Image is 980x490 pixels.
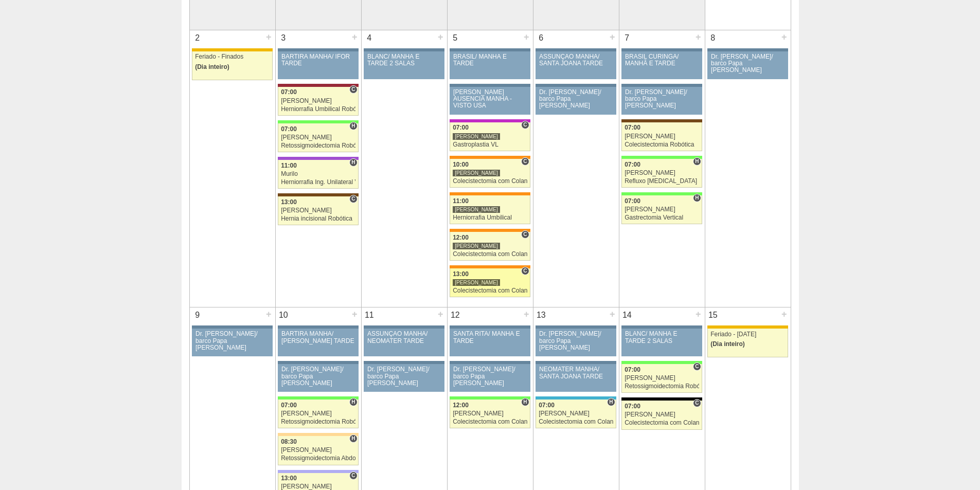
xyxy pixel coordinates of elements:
span: Hospital [349,122,357,130]
a: Dr. [PERSON_NAME]/ barco Papa [PERSON_NAME] [536,329,616,356]
div: Colecistectomia Robótica [625,141,699,148]
div: Retossigmoidectomia Abdominal [281,455,355,462]
span: 07:00 [281,88,297,96]
span: 13:00 [281,475,297,482]
div: Key: Aviso [621,325,702,329]
div: + [522,307,531,321]
a: H 11:00 Murilo Herniorrafia Ing. Unilateral VL [278,160,358,189]
a: ASSUNÇÃO MANHÃ/ NEOMATER TARDE [364,329,444,356]
div: 9 [190,307,206,323]
div: Feriado - [DATE] [710,331,785,338]
span: Hospital [349,158,357,167]
div: Retossigmoidectomia Robótica [281,142,355,149]
div: ASSUNÇÃO MANHÃ/ SANTA JOANA TARDE [539,53,613,67]
a: Feriado - Finados (Dia inteiro) [192,51,272,80]
div: Key: Aviso [192,325,272,329]
div: Refluxo [MEDICAL_DATA] esofágico Robótico [625,178,699,185]
div: [PERSON_NAME] [625,411,699,418]
div: Retossigmoidectomia Robótica [625,383,699,390]
div: Key: Christóvão da Gama [278,470,358,473]
span: 07:00 [539,402,555,409]
div: Key: Brasil [621,192,702,195]
a: [PERSON_NAME] AUSENCIA MANHA - VISTO USA [450,87,530,115]
div: + [436,307,445,321]
div: BRASIL/ MANHÃ E TARDE [453,53,527,67]
div: BARTIRA MANHÃ/ IFOR TARDE [281,53,355,67]
a: H 07:00 [PERSON_NAME] Retossigmoidectomia Robótica [278,123,358,152]
div: 4 [362,30,378,46]
div: Key: Santa Joana [278,193,358,196]
div: Colecistectomia com Colangiografia VL [539,419,613,425]
div: Dr. [PERSON_NAME]/ barco Papa [PERSON_NAME] [453,366,527,387]
span: 07:00 [625,197,640,205]
div: Key: Aviso [707,48,788,51]
div: Key: Bartira [278,433,358,436]
span: 07:00 [453,124,469,131]
div: Gastrectomia Vertical [625,214,699,221]
span: Hospital [349,434,357,443]
a: C 07:00 [PERSON_NAME] Retossigmoidectomia Robótica [621,364,702,393]
a: C 07:00 [PERSON_NAME] Herniorrafia Umbilical Robótica [278,87,358,116]
a: BRASIL CURINGA/ MANHÃ E TARDE [621,51,702,79]
a: BLANC/ MANHÃ E TARDE 2 SALAS [621,329,702,356]
a: BARTIRA MANHÃ/ IFOR TARDE [278,51,358,79]
span: 07:00 [625,161,640,168]
div: Key: Sírio Libanês [278,84,358,87]
div: + [608,30,617,44]
span: 10:00 [453,161,469,168]
span: Hospital [521,398,529,406]
span: Hospital [693,157,701,166]
div: Key: Santa Joana [621,119,702,122]
div: [PERSON_NAME] [453,206,500,213]
div: Key: Brasil [278,396,358,400]
a: H 12:00 [PERSON_NAME] Colecistectomia com Colangiografia VL [450,400,530,428]
a: H 07:00 [PERSON_NAME] Gastrectomia Vertical [621,195,702,224]
div: SANTA RITA/ MANHÃ E TARDE [453,331,527,344]
span: Consultório [349,471,357,480]
div: Colecistectomia com Colangiografia VL [453,178,527,185]
div: + [608,307,617,321]
div: + [350,307,359,321]
div: [PERSON_NAME] [453,242,500,250]
div: Key: Aviso [450,361,530,364]
a: H 07:00 [PERSON_NAME] Retossigmoidectomia Robótica [278,400,358,428]
a: C 12:00 [PERSON_NAME] Colecistectomia com Colangiografia VL [450,232,530,261]
div: Key: Aviso [536,48,616,51]
span: 07:00 [281,402,297,409]
div: Key: Aviso [450,84,530,87]
div: Herniorrafia Umbilical Robótica [281,106,355,113]
a: C 13:00 [PERSON_NAME] Hernia incisional Robótica [278,196,358,225]
div: 8 [705,30,721,46]
span: 12:00 [453,402,469,409]
div: [PERSON_NAME] [625,375,699,382]
div: Key: Aviso [450,325,530,329]
div: [PERSON_NAME] [281,447,355,453]
a: C 10:00 [PERSON_NAME] Colecistectomia com Colangiografia VL [450,159,530,188]
span: 07:00 [625,403,640,410]
a: H 07:00 [PERSON_NAME] Colecistectomia com Colangiografia VL [536,400,616,428]
span: 11:00 [453,197,469,205]
div: Herniorrafia Ing. Unilateral VL [281,179,355,186]
div: Key: Aviso [364,361,444,364]
div: Key: Brasil [621,156,702,159]
span: 13:00 [453,270,469,278]
div: NEOMATER MANHÃ/ SANTA JOANA TARDE [539,366,613,379]
a: BLANC/ MANHÃ E TARDE 2 SALAS [364,51,444,79]
div: Key: Neomater [536,396,616,400]
div: [PERSON_NAME] [453,279,500,286]
span: 11:00 [281,162,297,169]
div: Key: Aviso [278,325,358,329]
div: [PERSON_NAME] [281,134,355,141]
div: + [694,30,703,44]
div: 7 [619,30,635,46]
div: [PERSON_NAME] [281,207,355,214]
div: Key: Aviso [536,361,616,364]
a: BRASIL/ MANHÃ E TARDE [450,51,530,79]
div: ASSUNÇÃO MANHÃ/ NEOMATER TARDE [367,331,441,344]
span: Hospital [349,398,357,406]
a: H 07:00 [PERSON_NAME] Refluxo [MEDICAL_DATA] esofágico Robótico [621,159,702,188]
a: Dr. [PERSON_NAME]/ barco Papa [PERSON_NAME] [450,364,530,392]
span: Consultório [521,230,529,239]
div: 12 [448,307,464,323]
span: Consultório [693,362,701,371]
